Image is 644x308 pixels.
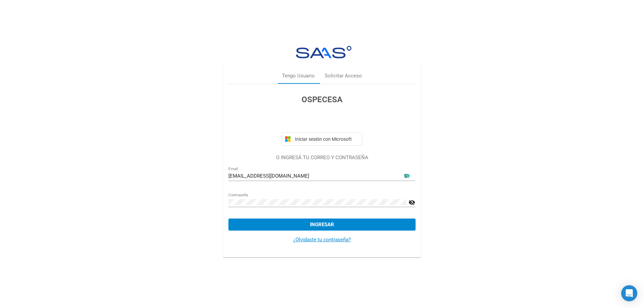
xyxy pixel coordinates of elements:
span: Ingresar [310,222,334,228]
p: O INGRESÁ TU CORREO Y CONTRASEÑA [228,154,415,162]
a: ¿Olvidaste tu contraseña? [293,237,351,243]
div: Open Intercom Messenger [621,285,637,301]
div: Tengo Usuario [282,72,315,80]
div: Solicitar Acceso [325,72,362,80]
h3: OSPECESA [228,94,415,106]
span: Iniciar sesión con Microsoft [293,136,359,142]
iframe: Botón de Acceder con Google [278,113,366,128]
mat-icon: visibility_off [409,198,415,206]
button: Iniciar sesión con Microsoft [282,132,362,146]
button: Ingresar [228,219,415,231]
